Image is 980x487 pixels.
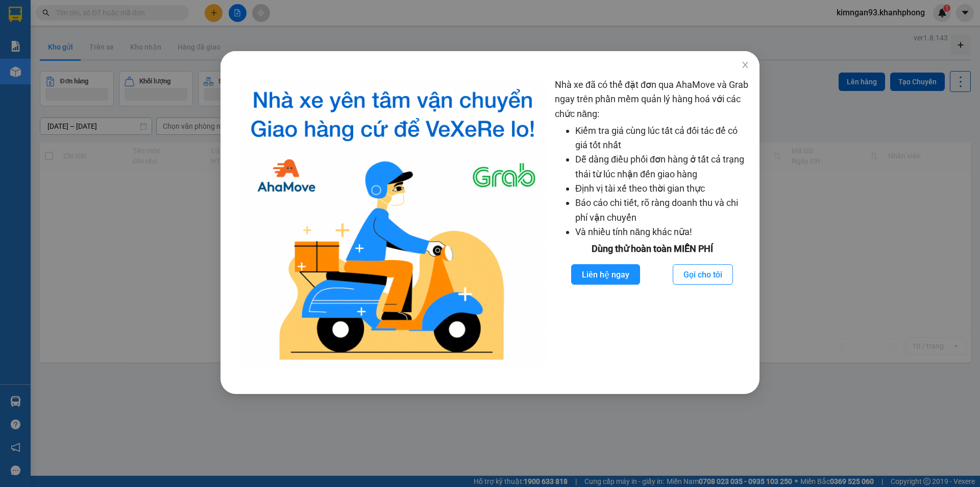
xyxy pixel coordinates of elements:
div: Dùng thử hoàn toàn MIỄN PHÍ [555,242,749,256]
img: logo [239,78,547,368]
button: Close [731,51,759,80]
span: Liên hệ ngay [582,268,629,281]
li: Báo cáo chi tiết, rõ ràng doanh thu và chi phí vận chuyển [575,196,749,225]
span: close [741,61,749,69]
li: Kiểm tra giá cùng lúc tất cả đối tác để có giá tốt nhất [575,124,749,153]
li: Và nhiều tính năng khác nữa! [575,225,749,239]
button: Gọi cho tôi [673,264,733,285]
li: Định vị tài xế theo thời gian thực [575,181,749,196]
button: Liên hệ ngay [571,264,640,285]
span: Gọi cho tôi [683,268,722,281]
div: Nhà xe đã có thể đặt đơn qua AhaMove và Grab ngay trên phần mềm quản lý hàng hoá với các chức năng: [555,78,749,368]
li: Dễ dàng điều phối đơn hàng ở tất cả trạng thái từ lúc nhận đến giao hàng [575,152,749,181]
